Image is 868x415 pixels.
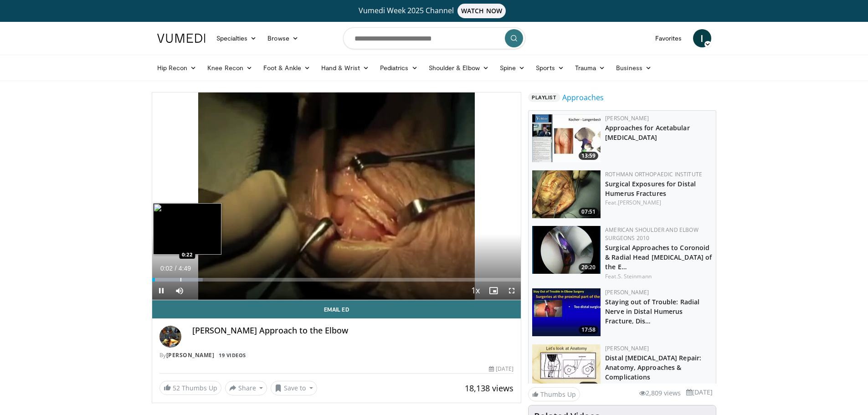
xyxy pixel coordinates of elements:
[271,381,317,395] button: Save to
[605,288,649,296] a: [PERSON_NAME]
[466,282,484,300] button: Playback Rate
[225,381,267,395] button: Share
[528,93,560,102] span: Playlist
[166,351,215,359] a: [PERSON_NAME]
[639,388,681,398] li: 2,809 views
[528,387,580,401] a: Thumbs Up
[532,114,601,162] a: 13:59
[465,383,514,394] span: 18,138 views
[192,326,514,336] h4: [PERSON_NAME] Approach to the Elbow
[532,170,601,218] img: 70322_0000_3.png.150x105_q85_crop-smart_upscale.jpg
[262,29,304,47] a: Browse
[532,288,601,336] a: 17:58
[159,381,221,395] a: 52 Thumbs Up
[532,170,601,218] a: 07:51
[343,27,525,49] input: Search topics, interventions
[605,297,699,325] a: Staying out of Trouble: Radial Nerve in Distal Humerus Fracture, Dis…
[159,4,710,18] a: Vumedi Week 2025 ChannelWATCH NOW
[605,354,701,381] a: Distal [MEDICAL_DATA] Repair: Anatomy, Approaches & Complications
[375,59,423,77] a: Pediatrics
[152,300,521,318] a: Email Ed
[579,152,598,160] span: 13:59
[579,263,598,272] span: 20:20
[532,114,601,162] img: 289877_0000_1.png.150x105_q85_crop-smart_upscale.jpg
[532,344,601,392] a: 10:05
[693,29,711,47] a: I
[605,243,712,271] a: Surgical Approaches to Coronoid & Radial Head [MEDICAL_DATA] of the E…
[153,203,221,255] img: image.jpeg
[152,278,521,282] div: Progress Bar
[618,199,661,206] a: [PERSON_NAME]
[202,59,258,77] a: Knee Recon
[159,326,181,348] img: Avatar
[579,208,598,216] span: 07:51
[173,384,180,392] span: 52
[605,199,712,207] div: Feat.
[605,114,649,122] a: [PERSON_NAME]
[484,282,503,300] button: Enable picture-in-picture mode
[605,179,696,198] a: Surgical Exposures for Distal Humerus Fractures
[530,59,570,77] a: Sports
[494,59,530,77] a: Spine
[157,34,205,43] img: VuMedi Logo
[605,344,649,352] a: [PERSON_NAME]
[570,59,611,77] a: Trauma
[258,59,316,77] a: Foot & Ankle
[316,59,375,77] a: Hand & Wrist
[159,351,514,359] div: By
[489,365,514,373] div: [DATE]
[686,387,713,397] li: [DATE]
[532,226,601,274] a: 20:20
[605,170,702,178] a: Rothman Orthopaedic Institute
[152,59,202,77] a: Hip Recon
[423,59,494,77] a: Shoulder & Elbow
[611,59,657,77] a: Business
[170,282,189,300] button: Mute
[179,265,191,272] span: 4:49
[618,272,652,280] a: S. Steinmann
[175,265,177,272] span: /
[457,4,506,18] span: WATCH NOW
[579,382,598,390] span: 10:05
[211,29,262,47] a: Specialties
[605,226,699,242] a: American Shoulder and Elbow Surgeons 2010
[503,282,521,300] button: Fullscreen
[152,92,521,300] video-js: Video Player
[160,265,173,272] span: 0:02
[532,288,601,336] img: Q2xRg7exoPLTwO8X4xMDoxOjB1O8AjAz_1.150x105_q85_crop-smart_upscale.jpg
[605,272,712,281] div: Feat.
[216,351,249,359] a: 19 Videos
[605,123,690,142] a: Approaches for Acetabular [MEDICAL_DATA]
[532,226,601,274] img: stein2_1.png.150x105_q85_crop-smart_upscale.jpg
[579,326,598,334] span: 17:58
[532,344,601,392] img: 90401_0000_3.png.150x105_q85_crop-smart_upscale.jpg
[152,282,170,300] button: Pause
[650,29,688,47] a: Favorites
[562,92,604,103] a: Approaches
